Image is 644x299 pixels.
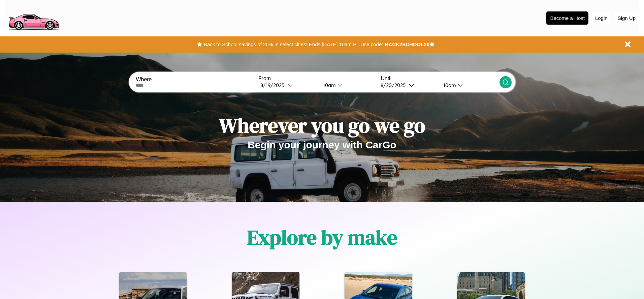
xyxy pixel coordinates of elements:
button: Login [592,12,611,24]
label: Where [136,77,254,83]
img: logo [5,3,62,32]
button: 10am [318,82,377,89]
b: BACK2SCHOOL20 [385,41,429,47]
button: 10am [438,82,499,89]
div: 8 / 19 / 2025 [260,82,288,88]
div: 10am [440,82,458,88]
button: Sign Up [614,12,639,24]
h1: Explore by make [247,223,397,251]
label: From [258,76,377,82]
button: 8/19/2025 [258,82,318,89]
button: Become a Host [546,11,588,25]
label: Until [381,76,499,82]
div: 8 / 20 / 2025 [381,82,409,88]
div: 10am [320,82,337,88]
button: Back to School savings of 20% in select cities! Ends [DATE] 10am PT.Use code: [202,40,385,49]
